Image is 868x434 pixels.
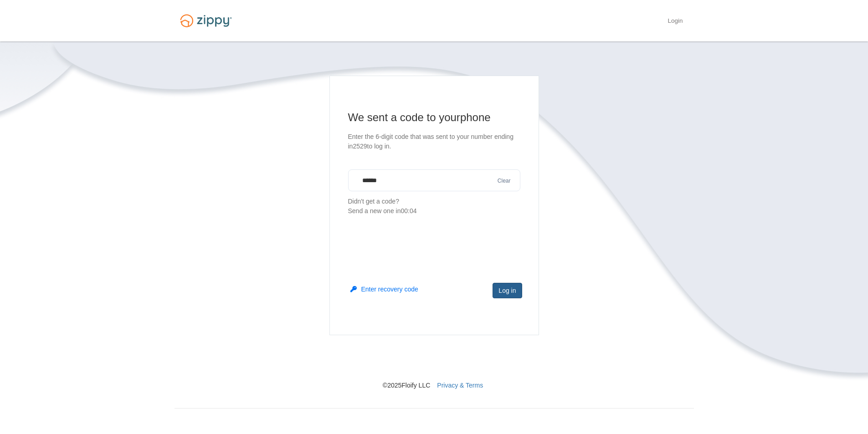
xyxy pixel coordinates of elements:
[495,177,514,185] button: Clear
[348,110,520,125] h1: We sent a code to your phone
[175,10,237,31] img: Logo
[493,283,522,298] button: Log in
[348,132,520,151] p: Enter the 6-digit code that was sent to your number ending in 2529 to log in.
[348,197,520,216] p: Didn't get a code?
[350,285,418,294] button: Enter recovery code
[175,335,694,390] nav: © 2025 Floify LLC
[437,382,483,389] a: Privacy & Terms
[668,17,683,26] a: Login
[348,206,520,216] div: Send a new one in 00:04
